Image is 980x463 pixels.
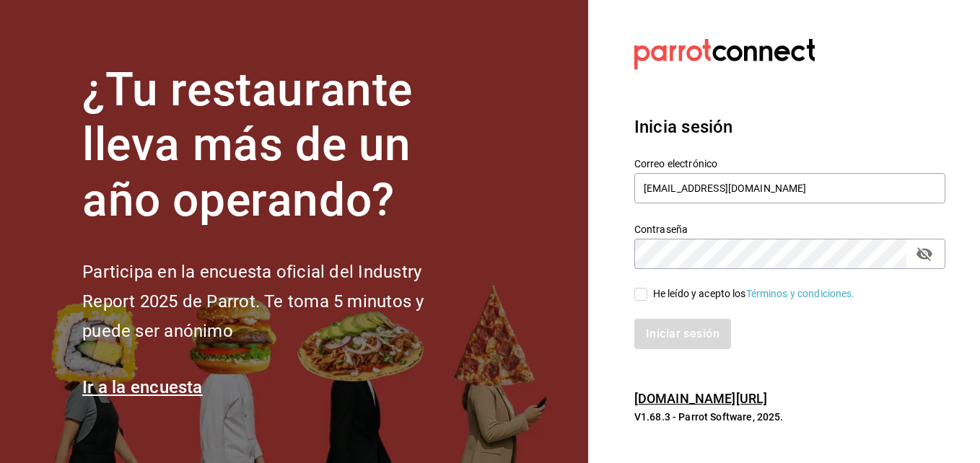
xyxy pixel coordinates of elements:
a: Términos y condiciones. [746,288,855,299]
label: Correo electrónico [634,158,945,168]
input: Ingresa tu correo electrónico [634,173,945,203]
a: Ir a la encuesta [82,377,203,397]
label: Contraseña [634,224,945,234]
h3: Inicia sesión [634,114,945,140]
h1: ¿Tu restaurante lleva más de un año operando? [82,63,472,229]
h2: Participa en la encuesta oficial del Industry Report 2025 de Parrot. Te toma 5 minutos y puede se... [82,257,472,345]
p: V1.68.3 - Parrot Software, 2025. [634,410,945,424]
a: [DOMAIN_NAME][URL] [634,391,767,406]
button: passwordField [912,242,937,266]
div: He leído y acepto los [653,286,855,301]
